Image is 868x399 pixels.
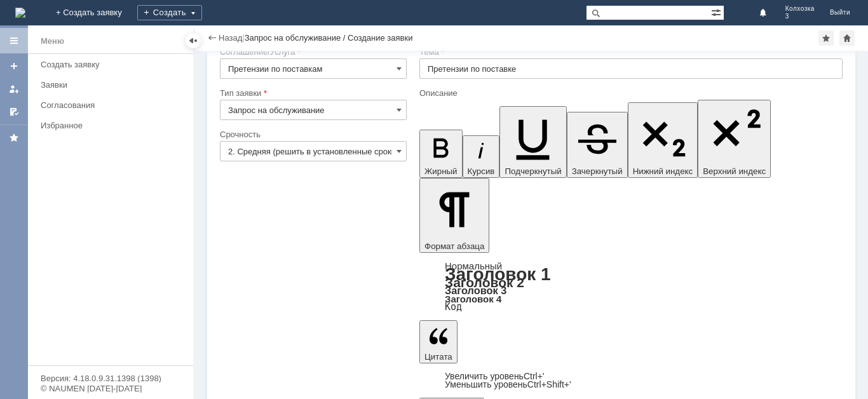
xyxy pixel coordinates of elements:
[572,166,623,176] span: Зачеркнутый
[36,75,191,95] a: Заявки
[220,48,404,56] div: Соглашение/Услуга
[41,80,186,90] div: Заявки
[463,135,500,178] button: Курсив
[468,166,495,176] span: Курсив
[424,241,484,251] span: Формат абзаца
[419,178,489,253] button: Формат абзаца
[245,33,413,43] div: Запрос на обслуживание / Создание заявки
[633,166,693,176] span: Нижний индекс
[41,384,180,393] div: © NAUMEN [DATE]-[DATE]
[419,89,840,97] div: Описание
[15,8,25,18] img: logo
[424,166,458,176] span: Жирный
[137,5,202,20] div: Создать
[527,379,571,389] span: Ctrl+Shift+'
[41,60,186,69] div: Создать заявку
[41,100,186,110] div: Согласования
[445,260,502,271] a: Нормальный
[186,33,201,48] div: Скрыть меню
[41,121,172,130] div: Избранное
[445,371,545,381] a: Increase
[628,102,698,178] button: Нижний индекс
[424,352,452,362] span: Цитата
[445,294,501,304] a: Заголовок 4
[220,130,404,139] div: Срочность
[419,262,843,311] div: Формат абзаца
[524,371,545,381] span: Ctrl+'
[36,95,191,115] a: Согласования
[36,55,191,74] a: Создать заявку
[445,275,524,290] a: Заголовок 2
[839,30,855,46] div: Сделать домашней страницей
[818,30,834,46] div: Добавить в избранное
[41,374,180,382] div: Версия: 4.18.0.9.31.1398 (1398)
[15,8,25,18] a: Перейти на домашнюю страницу
[567,112,628,178] button: Зачеркнутый
[419,48,840,56] div: Тема
[445,301,462,313] a: Код
[5,5,186,86] div: Добрый день! В последнюю поставку привезли разлитый товар- Спрей-пятновыводитель Suprim 400гр СОН...
[4,102,24,122] a: Мои согласования
[419,130,463,178] button: Жирный
[41,34,64,49] div: Меню
[445,379,571,389] a: Decrease
[419,320,458,363] button: Цитата
[220,89,404,97] div: Тип заявки
[445,285,506,296] a: Заголовок 3
[698,100,771,178] button: Верхний индекс
[499,106,566,178] button: Подчеркнутый
[703,166,766,176] span: Верхний индекс
[242,32,244,42] div: |
[711,6,724,18] span: Расширенный поиск
[785,13,815,20] span: 3
[219,33,242,43] a: Назад
[419,372,843,389] div: Цитата
[4,56,24,76] a: Создать заявку
[4,79,24,99] a: Мои заявки
[785,5,815,13] span: Колхозка
[445,264,551,284] a: Заголовок 1
[505,166,561,176] span: Подчеркнутый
